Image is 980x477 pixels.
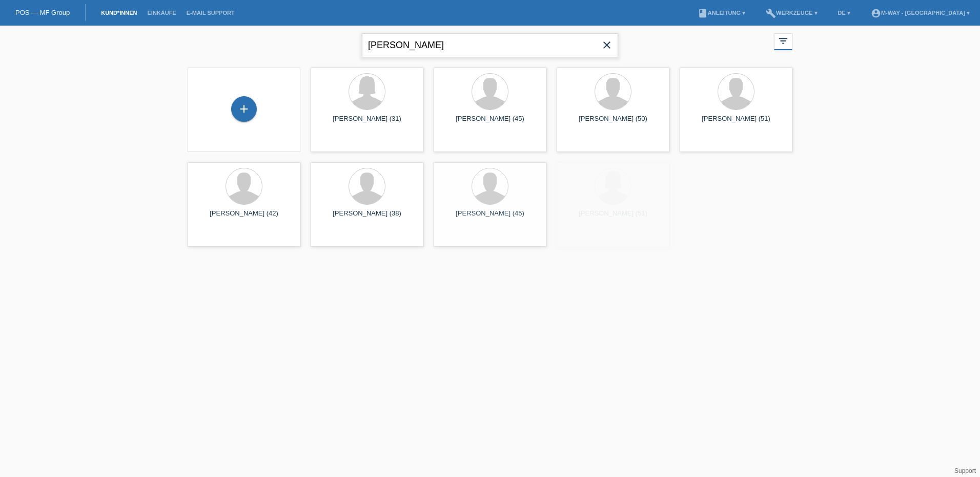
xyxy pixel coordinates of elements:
div: Kund*in hinzufügen [232,100,256,118]
input: Suche... [362,33,618,57]
div: [PERSON_NAME] (31) [319,115,415,131]
div: [PERSON_NAME] (51) [565,209,661,226]
div: [PERSON_NAME] (50) [565,115,661,131]
i: account_circle [871,8,881,18]
a: Einkäufe [142,10,181,16]
a: DE ▾ [833,10,855,16]
i: book [698,8,708,18]
i: filter_list [778,35,789,47]
a: Support [954,467,976,474]
div: [PERSON_NAME] (45) [442,209,538,226]
a: bookAnleitung ▾ [692,10,750,16]
a: E-Mail Support [181,10,240,16]
div: [PERSON_NAME] (51) [688,115,784,131]
div: [PERSON_NAME] (38) [319,209,415,226]
div: [PERSON_NAME] (45) [442,115,538,131]
a: account_circlem-way - [GEOGRAPHIC_DATA] ▾ [866,10,975,16]
i: close [601,39,613,51]
i: build [766,8,776,18]
div: [PERSON_NAME] (42) [196,209,292,226]
a: POS — MF Group [15,9,70,16]
a: Kund*innen [96,10,142,16]
a: buildWerkzeuge ▾ [761,10,823,16]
